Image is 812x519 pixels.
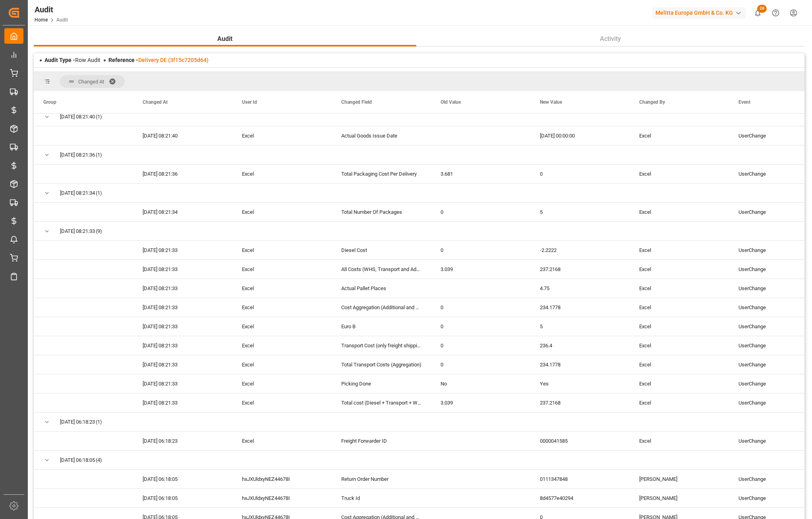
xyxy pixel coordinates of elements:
div: 0 [530,165,630,183]
div: 0 [431,317,530,336]
div: [DATE] 08:21:36 [133,165,232,183]
span: (4) [96,451,102,469]
div: [DATE] 08:21:33 [133,241,232,259]
div: Excel [630,317,729,336]
div: [DATE] 08:21:33 [133,355,232,374]
div: Excel [232,126,332,145]
div: 0000041585 [530,432,630,450]
button: Audit [34,31,416,46]
div: Total Transport Costs (Aggregation) [332,355,431,374]
div: 3.681 [431,165,530,183]
span: (1) [96,146,102,164]
div: Excel [232,432,332,450]
div: 4.75 [530,279,630,298]
div: Excel [630,355,729,374]
a: Home [35,17,48,23]
div: Freight Forwarder ID [332,432,431,450]
span: (1) [96,413,102,431]
div: 234.1778 [530,355,630,374]
div: 0 [431,241,530,259]
div: Yes [530,374,630,393]
div: 237.2168 [530,260,630,279]
div: Melitta Europa GmbH & Co. KG [652,7,746,19]
div: No [431,374,530,393]
div: Diesel Cost [332,241,431,259]
div: 0 [431,203,530,221]
span: [DATE] 06:18:23 [60,413,95,431]
span: (1) [96,108,102,126]
div: [DATE] 08:21:34 [133,203,232,221]
div: [PERSON_NAME] [630,489,729,507]
div: 3.039 [431,393,530,412]
button: show 28 new notifications [749,4,767,22]
span: Audit [214,34,236,44]
div: Total Number Of Packages [332,203,431,221]
div: [PERSON_NAME] [630,470,729,488]
div: 234.1778 [530,298,630,317]
span: Group [43,99,56,105]
div: 5 [530,203,630,221]
div: Excel [630,393,729,412]
div: 0 [431,298,530,317]
button: Help Center [767,4,785,22]
span: User Id [242,99,257,105]
span: Changed By [639,99,665,105]
span: Reference - [108,57,209,63]
div: [DATE] 08:21:33 [133,336,232,355]
div: Excel [630,260,729,279]
span: (9) [96,222,102,240]
div: Excel [232,260,332,279]
div: [DATE] 08:21:33 [133,260,232,279]
div: [DATE] 08:21:33 [133,317,232,336]
div: Return Order Number [332,470,431,488]
div: [DATE] 06:18:05 [133,470,232,488]
button: Melitta Europa GmbH & Co. KG [652,5,749,20]
a: Delivery DE (3f15c7205d64) [138,57,209,63]
div: [DATE] 00:00:00 [530,126,630,145]
div: Actual Pallet Places [332,279,431,298]
button: Activity [416,31,805,46]
span: 28 [757,5,767,13]
div: 236.4 [530,336,630,355]
span: Activity [597,34,624,44]
div: 3.039 [431,260,530,279]
div: [DATE] 08:21:33 [133,279,232,298]
div: Excel [630,336,729,355]
div: 237.2168 [530,393,630,412]
div: 0111347848 [530,470,630,488]
div: Euro B [332,317,431,336]
div: Excel [630,432,729,450]
div: Excel [630,374,729,393]
div: Excel [232,336,332,355]
span: New Value [540,99,562,105]
div: hxJXUldxyNEZ44678I [232,470,332,488]
div: Excel [232,165,332,183]
div: [DATE] 06:18:23 [133,432,232,450]
span: Changed At [78,79,104,85]
div: [DATE] 06:18:05 [133,489,232,507]
div: Row Audit [44,56,101,64]
div: Excel [232,203,332,221]
div: -2.2222 [530,241,630,259]
span: [DATE] 06:18:05 [60,451,95,469]
div: Actual Goods Issue Date [332,126,431,145]
span: [DATE] 08:21:33 [60,222,95,240]
div: Total cost (Diesel + Transport + WH) [332,393,431,412]
div: Excel [630,241,729,259]
div: Excel [232,393,332,412]
div: [DATE] 08:21:33 [133,374,232,393]
div: hxJXUldxyNEZ44678I [232,489,332,507]
span: Event [739,99,750,105]
div: Excel [232,279,332,298]
div: Excel [232,317,332,336]
div: Cost Aggregation (Additional and Transport Costs) [332,298,431,317]
div: Excel [232,241,332,259]
div: Total Packaging Cost Per Delivery [332,165,431,183]
div: All Costs (WHS, Transport and Additional Costs) [332,260,431,279]
span: Old Value [441,99,461,105]
div: 0 [431,355,530,374]
div: Truck Id [332,489,431,507]
span: [DATE] 08:21:40 [60,108,95,126]
div: [DATE] 08:21:33 [133,298,232,317]
span: (1) [96,184,102,202]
